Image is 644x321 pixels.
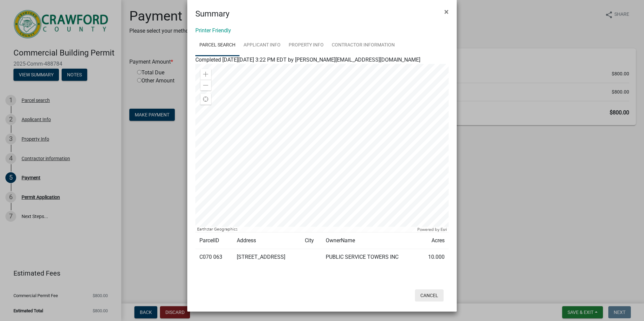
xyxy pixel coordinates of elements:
td: [STREET_ADDRESS] [233,249,301,265]
button: Cancel [415,289,444,301]
a: Parcel search [195,35,239,56]
button: Close [439,2,454,21]
td: Acres [419,233,449,249]
td: PUBLIC SERVICE TOWERS INC [322,249,419,265]
a: Contractor information [328,35,399,56]
a: Property Info [285,35,328,56]
a: Esri [441,227,447,232]
td: C070 063 [195,249,233,265]
a: Printer Friendly [195,27,231,34]
td: ParcelID [195,233,233,249]
div: Earthstar Geographics [195,227,416,232]
div: Powered by [416,227,449,232]
td: City [301,233,321,249]
td: OwnerName [322,233,419,249]
span: × [444,7,449,16]
div: Find my location [200,94,211,105]
span: Completed [DATE][DATE] 3:22 PM EDT by [PERSON_NAME][EMAIL_ADDRESS][DOMAIN_NAME] [195,57,420,63]
div: Zoom in [200,69,211,80]
h4: Summary [195,8,229,20]
td: Address [233,233,301,249]
a: Applicant Info [239,35,285,56]
td: 10.000 [419,249,449,265]
div: Zoom out [200,80,211,91]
